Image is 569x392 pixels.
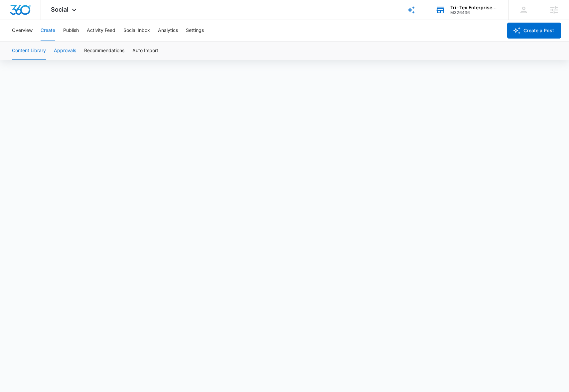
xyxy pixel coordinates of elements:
button: Create [41,20,55,41]
button: Activity Feed [87,20,115,41]
button: Content Library [12,42,46,60]
button: Settings [186,20,204,41]
span: Social [51,6,69,13]
button: Publish [63,20,79,41]
button: Overview [12,20,33,41]
button: Social Inbox [123,20,150,41]
div: account name [450,5,499,10]
button: Approvals [54,42,76,60]
button: Recommendations [84,42,124,60]
button: Analytics [158,20,178,41]
div: account id [450,10,499,15]
button: Create a Post [507,23,561,39]
button: Auto Import [132,42,158,60]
